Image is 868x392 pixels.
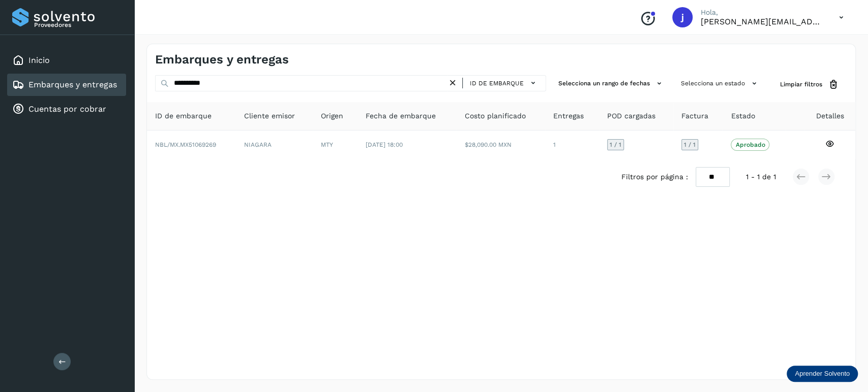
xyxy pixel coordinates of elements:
[236,130,313,159] td: NIAGARA
[701,8,823,17] p: Hola,
[816,111,844,121] span: Detalles
[7,74,126,96] div: Embarques y entregas
[787,366,858,382] div: Aprender Solvento
[677,75,764,92] button: Selecciona un estado
[155,111,212,121] span: ID de embarque
[746,172,776,182] span: 1 - 1 de 1
[244,111,295,121] span: Cliente emisor
[684,142,696,148] span: 1 / 1
[545,130,599,159] td: 1
[28,104,106,114] a: Cuentas por cobrar
[7,98,126,120] div: Cuentas por cobrar
[28,55,50,65] a: Inicio
[465,111,526,121] span: Costo planificado
[457,130,546,159] td: $28,090.00 MXN
[607,111,655,121] span: POD cargadas
[731,111,755,121] span: Estado
[772,75,847,94] button: Limpiar filtros
[365,111,435,121] span: Fecha de embarque
[321,111,343,121] span: Origen
[313,130,357,159] td: MTY
[780,80,822,89] span: Limpiar filtros
[34,21,122,28] p: Proveedores
[7,49,126,72] div: Inicio
[155,141,216,148] span: NBL/MX.MX51069269
[470,79,524,88] span: ID de embarque
[155,52,289,67] h4: Embarques y entregas
[795,370,850,378] p: Aprender Solvento
[553,111,584,121] span: Entregas
[365,141,402,148] span: [DATE] 18:00
[610,142,621,148] span: 1 / 1
[735,141,765,148] p: Aprobado
[467,76,542,90] button: ID de embarque
[621,172,687,182] span: Filtros por página :
[28,80,117,89] a: Embarques y entregas
[681,111,708,121] span: Factura
[554,75,669,92] button: Selecciona un rango de fechas
[701,17,823,26] p: javier@rfllogistics.com.mx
